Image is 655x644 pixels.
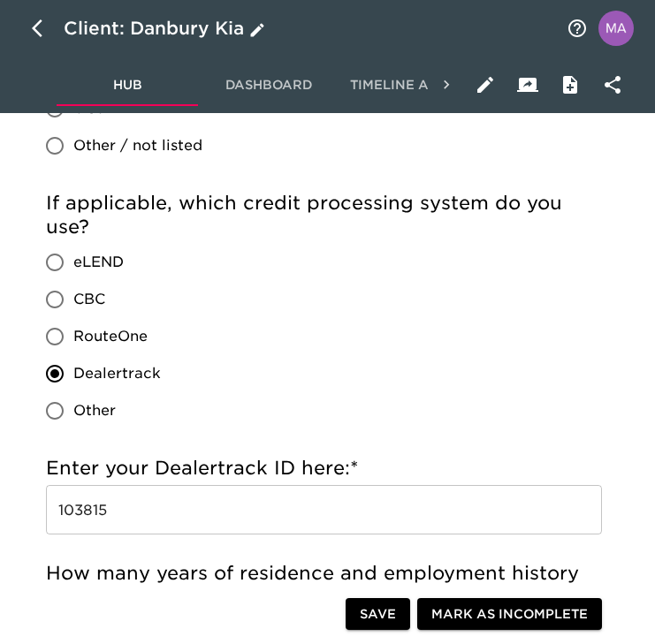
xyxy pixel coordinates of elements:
[67,74,187,96] span: Hub
[350,74,560,96] span: Timeline and Notifications
[73,363,161,384] span: Dealertrack
[549,64,591,106] button: Internal Notes and Comments
[464,64,506,106] button: Edit Hub
[46,456,602,481] h5: Enter your Dealertrack ID here:
[506,64,549,106] button: Client View
[46,485,602,534] input: Example: 010101
[209,74,329,96] span: Dashboard
[346,598,410,631] button: Save
[556,7,598,49] button: notifications
[64,14,269,42] div: Client: Danbury Kia
[73,252,124,273] span: eLEND
[417,598,602,631] button: Mark as Incomplete
[73,135,202,156] span: Other / not listed
[46,191,602,240] h5: If applicable, which credit processing system do you use?
[73,400,116,421] span: Other
[360,603,396,625] span: Save
[431,603,588,625] span: Mark as Incomplete
[598,11,634,46] img: Profile
[46,561,602,610] h5: How many years of residence and employment history do you collect?
[73,289,105,310] span: CBC
[73,326,148,347] span: RouteOne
